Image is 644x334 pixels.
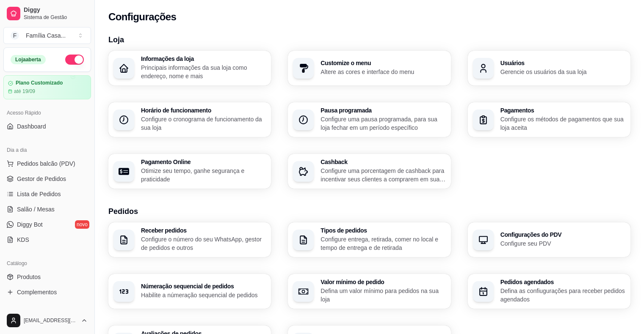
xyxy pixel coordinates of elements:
a: Complementos [3,285,91,299]
button: Tipos de pedidosConfigure entrega, retirada, comer no local e tempo de entrega e de retirada [288,222,451,257]
article: Plano Customizado [16,80,63,86]
h3: Tipos de pedidos [321,227,445,233]
p: Principais informações da sua loja como endereço, nome e mais [141,63,266,80]
button: Valor mínimo de pedidoDefina um valor mínimo para pedidos na sua loja [288,274,451,309]
h3: Horário de funcionamento [141,107,266,113]
button: Receber pedidosConfigure o número do seu WhatsApp, gestor de pedidos e outros [108,222,271,257]
a: Salão / Mesas [3,203,91,216]
a: Plano Customizadoaté 19/09 [3,75,91,99]
h3: Pagamento Online [141,159,266,165]
h2: Configurações [108,10,176,24]
h3: Pedidos [108,205,630,217]
button: [EMAIL_ADDRESS][DOMAIN_NAME] [3,310,91,331]
span: Diggy Bot [17,220,43,229]
p: Otimize seu tempo, ganhe segurança e praticidade [141,167,266,183]
h3: Loja [108,34,630,46]
p: Gerencie os usuários da sua loja [500,68,625,76]
p: Configure o cronograma de funcionamento da sua loja [141,115,266,132]
h3: Usuários [500,60,625,66]
button: Horário de funcionamentoConfigure o cronograma de funcionamento da sua loja [108,102,271,137]
h3: Pedidos agendados [500,279,625,285]
h3: Informações da loja [141,56,266,62]
button: CashbackConfigure uma porcentagem de cashback para incentivar seus clientes a comprarem em sua loja [288,154,451,189]
h3: Configurações do PDV [500,232,625,238]
button: Númeração sequencial de pedidosHabilite a númeração sequencial de pedidos [108,274,271,309]
button: UsuáriosGerencie os usuários da sua loja [468,51,630,85]
article: até 19/09 [14,88,35,95]
p: Habilite a númeração sequencial de pedidos [141,291,266,299]
button: Pausa programadaConfigure uma pausa programada, para sua loja fechar em um período específico [288,102,451,137]
h3: Customize o menu [321,60,445,66]
h3: Númeração sequencial de pedidos [141,283,266,289]
a: Gestor de Pedidos [3,172,91,186]
button: Alterar Status [65,55,84,65]
p: Configure seu PDV [500,239,625,248]
h3: Pagamentos [500,107,625,113]
button: Informações da lojaPrincipais informações da sua loja como endereço, nome e mais [108,51,271,85]
span: Complementos [17,288,57,296]
button: Pagamento OnlineOtimize seu tempo, ganhe segurança e praticidade [108,154,271,189]
p: Configure os métodos de pagamentos que sua loja aceita [500,115,625,132]
span: Dashboard [17,122,46,131]
div: Acesso Rápido [3,106,91,120]
a: DiggySistema de Gestão [3,3,91,24]
button: Select a team [3,27,91,44]
p: Configure uma pausa programada, para sua loja fechar em um período específico [321,115,445,132]
p: Configure uma porcentagem de cashback para incentivar seus clientes a comprarem em sua loja [321,167,445,183]
p: Defina um valor mínimo para pedidos na sua loja [321,287,445,304]
div: Catálogo [3,257,91,270]
span: Pedidos balcão (PDV) [17,159,75,168]
button: Configurações do PDVConfigure seu PDV [468,222,630,257]
h3: Receber pedidos [141,227,266,233]
p: Configure o número do seu WhatsApp, gestor de pedidos e outros [141,235,266,252]
button: PagamentosConfigure os métodos de pagamentos que sua loja aceita [468,102,630,137]
a: Dashboard [3,120,91,133]
h3: Valor mínimo de pedido [321,279,445,285]
span: KDS [17,235,29,244]
span: Lista de Pedidos [17,190,61,198]
p: Configure entrega, retirada, comer no local e tempo de entrega e de retirada [321,235,445,252]
button: Pedidos balcão (PDV) [3,157,91,170]
a: Lista de Pedidos [3,187,91,201]
span: Diggy [24,6,88,14]
div: Dia a dia [3,143,91,157]
h3: Pausa programada [321,107,445,113]
p: Defina as confiugurações para receber pedidos agendados [500,287,625,304]
button: Pedidos agendadosDefina as confiugurações para receber pedidos agendados [468,274,630,309]
span: Salão / Mesas [17,205,55,214]
h3: Cashback [321,159,445,165]
div: Loja aberta [11,55,46,64]
span: Sistema de Gestão [24,14,88,21]
div: Família Casa ... [26,31,66,40]
span: F [11,31,19,40]
span: Produtos [17,273,41,281]
p: Altere as cores e interface do menu [321,68,445,76]
a: KDS [3,233,91,246]
span: Gestor de Pedidos [17,175,66,183]
a: Produtos [3,270,91,284]
span: [EMAIL_ADDRESS][DOMAIN_NAME] [24,317,77,324]
a: Diggy Botnovo [3,218,91,231]
button: Customize o menuAltere as cores e interface do menu [288,51,451,85]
